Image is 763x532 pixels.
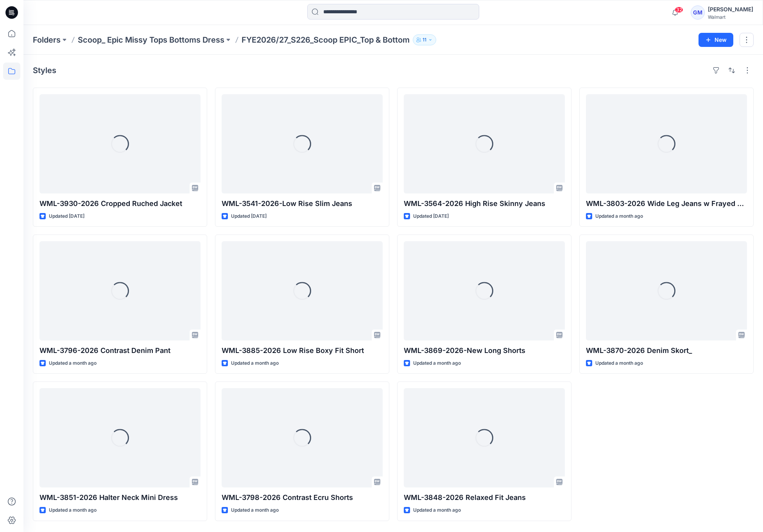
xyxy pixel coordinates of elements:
[404,345,565,356] p: WML-3869-2026-New Long Shorts
[78,34,224,45] a: Scoop_ Epic Missy Tops Bottoms Dress
[404,492,565,503] p: WML-3848-2026 Relaxed Fit Jeans
[595,359,643,367] p: Updated a month ago
[595,212,643,220] p: Updated a month ago
[708,14,753,20] div: Walmart
[231,212,267,220] p: Updated [DATE]
[423,36,426,44] p: 11
[231,506,279,514] p: Updated a month ago
[699,33,733,47] button: New
[49,212,84,220] p: Updated [DATE]
[404,198,565,209] p: WML-3564-2026 High Rise Skinny Jeans
[586,345,747,356] p: WML-3870-2026 Denim Skort_
[39,492,201,503] p: WML-3851-2026 Halter Neck Mini Dress
[49,359,97,367] p: Updated a month ago
[39,198,201,209] p: WML-3930-2026 Cropped Ruched Jacket
[242,34,410,45] p: FYE2026/27_S226_Scoop EPIC_Top & Bottom
[413,212,449,220] p: Updated [DATE]
[413,506,461,514] p: Updated a month ago
[222,345,383,356] p: WML-3885-2026 Low Rise Boxy Fit Short
[413,359,461,367] p: Updated a month ago
[586,198,747,209] p: WML-3803-2026 Wide Leg Jeans w Frayed WB
[222,492,383,503] p: WML-3798-2026 Contrast Ecru Shorts
[39,345,201,356] p: WML-3796-2026 Contrast Denim Pant
[33,66,56,75] h4: Styles
[413,34,436,45] button: 11
[222,198,383,209] p: WML-3541-2026-Low Rise Slim Jeans
[49,506,97,514] p: Updated a month ago
[231,359,279,367] p: Updated a month ago
[708,5,753,14] div: [PERSON_NAME]
[691,5,705,20] div: GM
[33,34,61,45] a: Folders
[675,7,683,13] span: 32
